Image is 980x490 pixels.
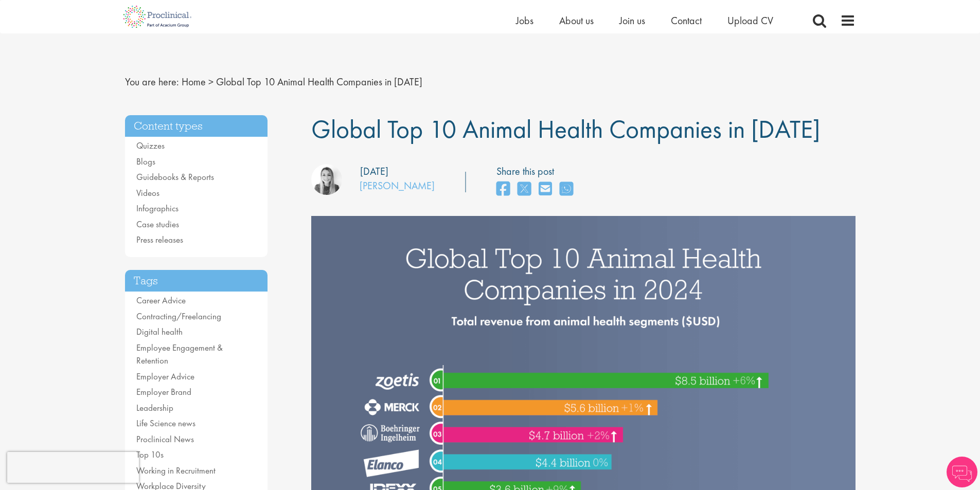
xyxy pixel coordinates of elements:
a: Employee Engagement & Retention [136,342,223,367]
span: You are here: [125,75,179,88]
h3: Tags [125,270,268,292]
div: [DATE] [360,164,388,179]
a: Quizzes [136,140,165,151]
a: Join us [619,14,645,27]
iframe: reCAPTCHA [7,452,139,483]
img: Chatbot [947,457,977,487]
a: Contact [671,14,702,27]
h3: Content types [125,115,268,137]
a: Guidebooks & Reports [136,171,214,183]
a: Videos [136,187,159,198]
a: breadcrumb link [182,75,206,88]
a: Infographics [136,203,179,214]
img: Hannah Burke [311,164,342,195]
a: Press releases [136,234,183,245]
a: Jobs [516,14,533,27]
a: share on facebook [496,178,510,201]
label: Share this post [496,164,578,179]
a: Case studies [136,219,179,230]
a: Life Science news [136,418,195,429]
a: Employer Advice [136,371,194,382]
a: Working in Recruitment [136,465,216,476]
a: Top 10s [136,449,164,460]
a: Digital health [136,326,183,337]
a: Employer Brand [136,386,191,397]
span: > [208,75,213,88]
span: Global Top 10 Animal Health Companies in [DATE] [311,113,820,146]
a: Career Advice [136,295,186,306]
a: share on whats app [560,178,573,201]
a: Contracting/Freelancing [136,311,221,322]
a: share on email [539,178,552,201]
a: Leadership [136,402,173,413]
a: Proclinical News [136,433,194,445]
a: About us [559,14,594,27]
a: [PERSON_NAME] [360,179,435,192]
span: Global Top 10 Animal Health Companies in [DATE] [216,75,422,88]
a: share on twitter [518,178,531,201]
a: Upload CV [727,14,773,27]
a: Blogs [136,156,155,167]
